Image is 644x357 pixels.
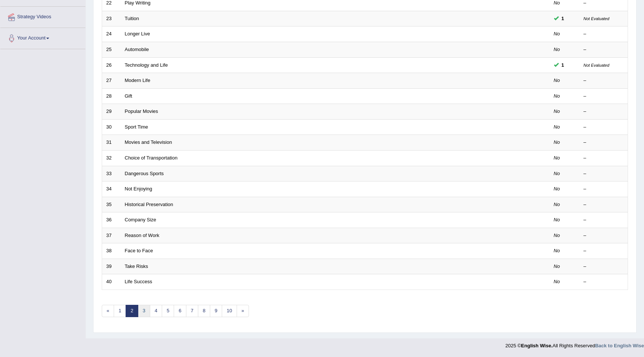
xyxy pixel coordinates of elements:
[595,343,644,348] a: Back to English Wise
[102,119,121,135] td: 30
[114,305,126,317] a: 1
[584,139,624,146] div: –
[554,155,560,161] em: No
[584,46,624,53] div: –
[102,26,121,42] td: 24
[554,233,560,238] em: No
[237,305,249,317] a: »
[584,170,624,177] div: –
[554,108,560,114] em: No
[186,305,198,317] a: 7
[125,233,160,238] a: Reason of Work
[138,305,150,317] a: 3
[125,171,164,176] a: Dangerous Sports
[554,186,560,192] em: No
[554,139,560,145] em: No
[222,305,237,317] a: 10
[554,31,560,37] em: No
[584,31,624,38] div: –
[0,7,85,25] a: Strategy Videos
[102,243,121,259] td: 38
[125,31,150,37] a: Longer Live
[125,62,168,68] a: Technology and Life
[584,155,624,162] div: –
[554,124,560,130] em: No
[584,124,624,131] div: –
[125,47,149,52] a: Automobile
[102,42,121,58] td: 25
[102,228,121,243] td: 37
[174,305,186,317] a: 6
[125,124,148,130] a: Sport Time
[102,73,121,89] td: 27
[102,88,121,104] td: 28
[584,201,624,208] div: –
[102,57,121,73] td: 26
[559,15,567,22] span: You can still take this question
[198,305,210,317] a: 8
[126,305,138,317] a: 2
[584,108,624,115] div: –
[125,217,157,222] a: Company Size
[584,93,624,100] div: –
[102,212,121,228] td: 36
[559,61,567,69] span: You can still take this question
[125,248,153,253] a: Face to Face
[150,305,162,317] a: 4
[521,343,552,348] strong: English Wise.
[102,11,121,26] td: 23
[554,78,560,83] em: No
[584,77,624,84] div: –
[554,171,560,176] em: No
[554,47,560,52] em: No
[505,338,644,349] div: 2025 © All Rights Reserved
[554,202,560,207] em: No
[554,248,560,253] em: No
[125,78,151,83] a: Modern Life
[125,186,152,192] a: Not Enjoying
[125,108,158,114] a: Popular Movies
[125,16,139,21] a: Tuition
[554,217,560,222] em: No
[125,93,132,99] a: Gift
[584,247,624,255] div: –
[102,274,121,290] td: 40
[554,279,560,284] em: No
[162,305,174,317] a: 5
[584,186,624,193] div: –
[125,202,173,207] a: Historical Preservation
[125,263,148,269] a: Take Risks
[584,63,609,67] small: Not Evaluated
[102,305,114,317] a: «
[125,279,152,284] a: Life Success
[210,305,222,317] a: 9
[102,166,121,181] td: 33
[102,259,121,274] td: 39
[584,278,624,285] div: –
[0,28,85,47] a: Your Account
[125,155,178,161] a: Choice of Transportation
[102,181,121,197] td: 34
[584,16,609,21] small: Not Evaluated
[584,217,624,224] div: –
[102,150,121,166] td: 32
[554,263,560,269] em: No
[584,232,624,239] div: –
[102,135,121,151] td: 31
[102,197,121,212] td: 35
[125,139,172,145] a: Movies and Television
[102,104,121,120] td: 29
[554,93,560,99] em: No
[584,263,624,270] div: –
